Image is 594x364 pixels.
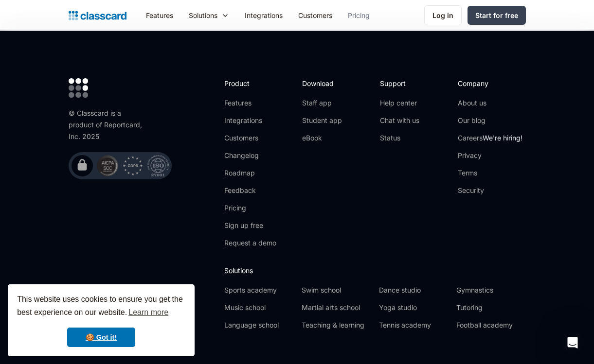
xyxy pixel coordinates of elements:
[17,294,185,320] span: This website uses cookies to ensure you get the best experience on our website.
[224,221,276,230] a: Sign up free
[302,78,342,88] h2: Download
[302,320,371,330] a: Teaching & learning
[127,305,170,320] a: learn more about cookies
[189,10,217,20] div: Solutions
[379,320,449,330] a: Tennis academy
[302,98,342,108] a: Staff app
[302,133,342,143] a: eBook
[224,168,276,178] a: Roadmap
[456,320,526,330] a: Football academy
[302,285,371,295] a: Swim school
[456,303,526,312] a: Tutoring
[380,78,419,88] h2: Support
[290,4,340,26] a: Customers
[458,98,522,108] a: About us
[224,186,276,195] a: Feedback
[468,6,526,25] a: Start for free
[379,285,449,295] a: Dance studio
[380,98,419,108] a: Help center
[224,203,276,213] a: Pricing
[380,116,419,125] a: Chat with us
[67,328,135,347] a: dismiss cookie message
[458,133,522,143] a: CareersWe're hiring!
[302,303,371,312] a: Martial arts school
[8,284,195,356] div: cookieconsent
[224,151,276,160] a: Changelog
[458,116,522,125] a: Our blog
[458,78,522,88] h2: Company
[237,4,290,26] a: Integrations
[69,9,126,22] a: home
[224,133,276,143] a: Customers
[224,265,526,276] h2: Solutions
[224,303,294,312] a: Music school
[458,168,522,178] a: Terms
[432,10,453,20] div: Log in
[380,133,419,143] a: Status
[224,98,276,108] a: Features
[224,320,294,330] a: Language school
[224,78,276,88] h2: Product
[379,303,449,312] a: Yoga studio
[224,238,276,248] a: Request a demo
[224,116,276,125] a: Integrations
[69,107,146,142] div: © Classcard is a product of Reportcard, Inc. 2025
[424,5,462,25] a: Log in
[458,186,522,195] a: Security
[302,116,342,125] a: Student app
[475,10,518,20] div: Start for free
[224,285,294,295] a: Sports academy
[561,331,584,354] iframe: Intercom live chat
[138,4,181,26] a: Features
[458,151,522,160] a: Privacy
[483,134,522,142] span: We're hiring!
[456,285,526,295] a: Gymnastics
[340,4,378,26] a: Pricing
[181,4,237,26] div: Solutions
